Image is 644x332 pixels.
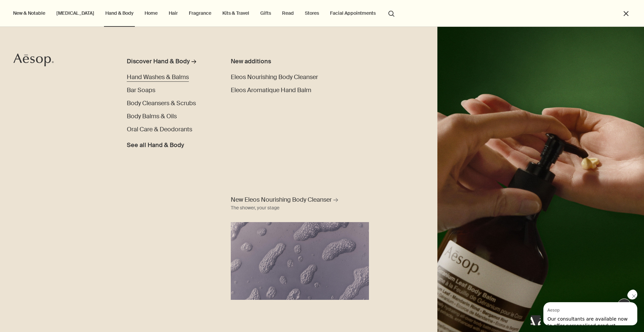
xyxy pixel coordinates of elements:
[127,112,177,121] a: Body Balms & Oils
[229,194,371,300] a: New Eleos Nourishing Body Cleanser The shower, your stageBody cleanser foam in purple background
[127,73,189,82] a: Hand Washes & Balms
[231,73,318,82] a: Eleos Nourishing Body Cleanser
[385,7,397,19] button: Open search
[304,9,320,17] button: Stores
[231,86,311,94] span: Eleos Aromatique Hand Balm
[104,9,135,17] a: Hand & Body
[167,9,179,17] a: Hair
[627,289,637,300] iframe: Close message from Aesop
[231,73,318,81] span: Eleos Nourishing Body Cleanser
[143,9,159,17] a: Home
[531,315,541,325] iframe: no content
[231,57,334,66] div: New additions
[187,9,213,17] a: Fragrance
[127,86,155,95] a: Bar Soaps
[127,86,155,94] span: Bar Soaps
[13,53,54,67] svg: Aesop
[221,9,251,17] a: Kits & Travel
[281,9,295,17] a: Read
[437,27,644,332] img: A hand holding the pump dispensing Geranium Leaf Body Balm on to hand.
[4,14,84,33] span: Our consultants are available now to offer personalised product advice.
[231,204,279,212] div: The shower, your stage
[231,196,332,204] span: New Eleos Nourishing Body Cleanser
[127,99,196,107] span: Body Cleansers & Scrubs
[543,302,637,325] iframe: Message from Aesop
[127,141,184,150] span: See all Hand & Body
[127,99,196,108] a: Body Cleansers & Scrubs
[329,9,377,17] a: Facial Appointments
[127,125,192,134] a: Oral Care & Deodorants
[231,86,311,95] a: Eleos Aromatique Hand Balm
[127,138,184,150] a: See all Hand & Body
[12,52,55,70] a: Aesop
[12,9,47,17] button: New & Notable
[55,9,96,17] a: [MEDICAL_DATA]
[259,9,272,17] a: Gifts
[127,112,177,120] span: Body Balms & Oils
[127,57,190,66] div: Discover Hand & Body
[127,125,192,133] span: Oral Care & Deodorants
[531,289,637,325] div: Aesop says "Our consultants are available now to offer personalised product advice.". Open messag...
[127,57,212,69] a: Discover Hand & Body
[622,10,630,17] button: Close the Menu
[127,73,189,81] span: Hand Washes & Balms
